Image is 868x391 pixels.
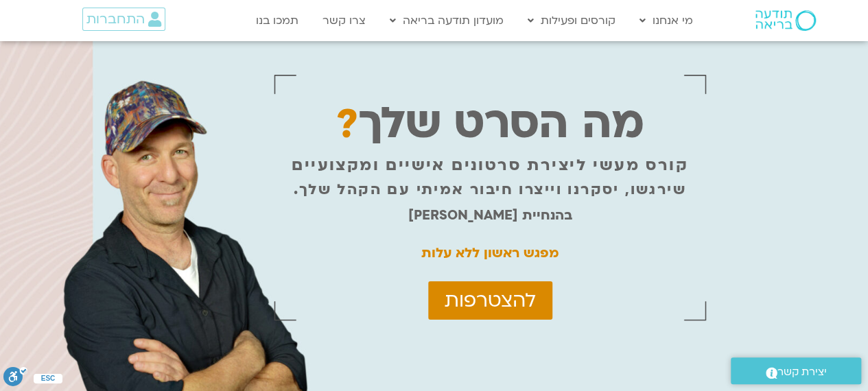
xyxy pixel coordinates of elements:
[445,289,536,311] span: להצטרפות
[421,244,559,262] strong: מפגש ראשון ללא עלות
[633,8,700,34] a: מי אנחנו
[292,156,688,174] p: קורס מעשי ליצירת סרטונים אישיים ומקצועיים
[408,206,572,224] strong: בהנחיית [PERSON_NAME]
[336,115,644,133] p: מה הסרט שלך
[521,8,622,34] a: קורסים ופעילות
[294,181,685,199] p: שירגשו, יסקרנו וייצרו חיבור אמיתי עם הקהל שלך.
[731,357,861,384] a: יצירת קשר
[428,281,552,320] a: להצטרפות
[336,97,358,152] span: ?
[86,12,145,27] span: התחברות
[755,10,816,31] img: תודעה בריאה
[316,8,373,34] a: צרו קשר
[777,363,827,381] span: יצירת קשר
[249,8,305,34] a: תמכו בנו
[383,8,511,34] a: מועדון תודעה בריאה
[82,8,165,31] a: התחברות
